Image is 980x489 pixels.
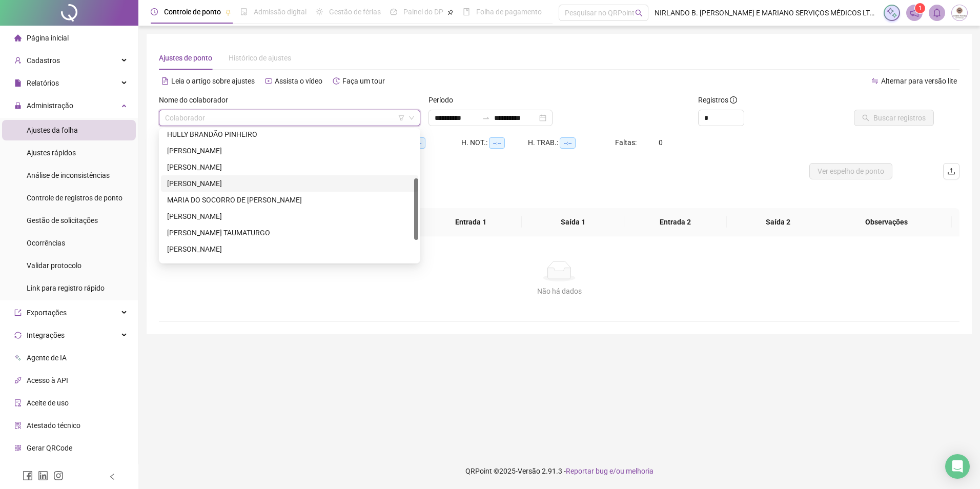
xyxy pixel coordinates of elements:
[38,471,48,481] span: linkedin
[482,114,490,122] span: swap-right
[333,77,340,85] span: history
[167,194,412,206] div: MARIA DO SOCORRO DE [PERSON_NAME]
[14,57,22,64] span: user-add
[390,8,397,15] span: dashboard
[566,467,654,475] span: Reportar bug e/ou melhoria
[476,8,542,16] span: Folha de pagamento
[655,7,877,18] span: NIRLANDO B. [PERSON_NAME] E MARIANO SERVIÇOS MÉDICOS LTDA
[275,77,322,85] span: Assista o vídeo
[161,159,418,175] div: KAMILLA JOHNNY YOSHII LOPES
[447,9,454,15] span: pushpin
[659,138,663,147] span: 0
[27,331,65,339] span: Integrações
[14,399,22,406] span: audit
[624,208,727,236] th: Entrada 2
[398,115,404,121] span: filter
[171,77,255,85] span: Leia o artigo sobre ajustes
[14,79,22,87] span: file
[830,216,944,228] span: Observações
[886,7,897,18] img: sparkle-icon.fc2bf0ac1784a2077858766a79e2daf3.svg
[254,8,307,16] span: Admissão digital
[27,376,68,384] span: Acesso à API
[14,377,22,384] span: api
[14,102,22,109] span: lock
[809,163,892,179] button: Ver espelho de ponto
[161,241,418,257] div: SUSIMARA DA SILVA PAIVA
[409,115,415,121] span: down
[528,137,615,149] div: H. TRAB.:
[265,77,272,85] span: youtube
[881,77,957,85] span: Alternar para versão lite
[419,208,522,236] th: Entrada 1
[27,239,65,247] span: Ocorrências
[159,94,235,106] label: Nome do colaborador
[171,286,947,297] div: Não há dados
[27,421,80,430] span: Atestado técnico
[138,453,980,489] footer: QRPoint © 2025 - 2.91.3 -
[167,129,412,140] div: HULLY BRANDÃO PINHEIRO
[159,54,212,62] span: Ajustes de ponto
[161,257,418,274] div: TAIANA DOS SANTOS COELHO
[161,126,418,142] div: HULLY BRANDÃO PINHEIRO
[161,142,418,159] div: ISABELLA CRISTINA PEREIRA
[53,471,64,481] span: instagram
[27,34,69,42] span: Página inicial
[27,216,98,225] span: Gestão de solicitações
[27,171,110,179] span: Análise de inconsistências
[560,137,576,149] span: --:--
[871,77,879,85] span: swap
[27,149,76,157] span: Ajustes rápidos
[27,399,69,407] span: Aceite de uso
[161,192,418,208] div: MARIA DO SOCORRO DE MELO BEZERRA
[27,309,67,317] span: Exportações
[482,114,490,122] span: to
[167,178,412,189] div: [PERSON_NAME]
[27,261,81,270] span: Validar protocolo
[14,444,22,452] span: qrcode
[329,8,381,16] span: Gestão de férias
[822,208,952,236] th: Observações
[27,126,78,134] span: Ajustes da folha
[161,77,169,85] span: file-text
[27,56,60,65] span: Cadastros
[945,454,970,479] div: Open Intercom Messenger
[161,208,418,225] div: RHANNALY PAOLA MAIA DE SOUZA
[615,138,638,147] span: Faltas:
[461,137,528,149] div: H. NOT.:
[164,8,221,16] span: Controle de ponto
[698,94,737,106] span: Registros
[342,77,385,85] span: Faça um tour
[463,8,470,15] span: book
[947,167,955,175] span: upload
[167,227,412,238] div: [PERSON_NAME] TAUMATURGO
[14,332,22,339] span: sync
[403,8,443,16] span: Painel do DP
[522,208,624,236] th: Saída 1
[14,34,22,42] span: home
[27,354,67,362] span: Agente de IA
[161,225,418,241] div: SOYARA GUIMARÃES TAUMATURGO
[14,309,22,316] span: export
[316,8,323,15] span: sun
[23,471,33,481] span: facebook
[395,137,461,149] div: HE 3:
[635,9,643,17] span: search
[730,96,737,104] span: info-circle
[14,422,22,429] span: solution
[167,145,412,156] div: [PERSON_NAME]
[952,5,967,21] img: 19775
[161,175,418,192] div: KELLEN DA SILVA ALVES
[428,94,460,106] label: Período
[27,79,59,87] span: Relatórios
[167,211,412,222] div: [PERSON_NAME]
[489,137,505,149] span: --:--
[167,260,412,271] div: [PERSON_NAME]
[27,284,105,292] span: Link para registro rápido
[109,473,116,480] span: left
[240,8,248,15] span: file-done
[27,101,73,110] span: Administração
[167,243,412,255] div: [PERSON_NAME]
[225,9,231,15] span: pushpin
[918,5,922,12] span: 1
[151,8,158,15] span: clock-circle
